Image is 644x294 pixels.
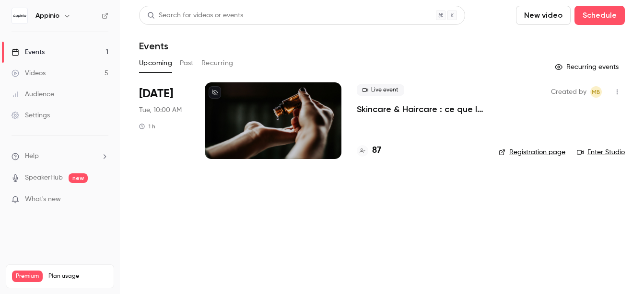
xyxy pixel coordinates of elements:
span: Help [25,151,39,161]
a: Enter Studio [577,147,625,157]
li: help-dropdown-opener [12,151,108,161]
a: 87 [357,144,381,157]
span: MB [592,86,600,98]
span: Margot Bres [590,86,602,98]
button: Upcoming [139,56,172,71]
div: Search for videos or events [147,11,243,21]
h1: Events [139,40,168,52]
span: Created by [551,86,586,98]
button: Past [180,56,194,71]
span: Live event [357,84,404,96]
span: [DATE] [139,86,173,102]
a: SpeakerHub [25,173,63,183]
span: Premium [12,271,43,282]
span: Tue, 10:00 AM [139,105,182,115]
div: Videos [12,68,46,78]
button: Recurring [201,56,234,71]
iframe: Noticeable Trigger [97,195,108,204]
h6: Appinio [35,11,59,21]
button: New video [516,6,571,25]
h4: 87 [372,144,381,157]
div: Sep 9 Tue, 11:00 AM (Europe/Paris) [139,82,189,159]
button: Schedule [574,6,625,25]
button: Recurring events [550,59,625,75]
img: Appinio [12,8,27,23]
div: 1 h [139,123,155,130]
div: Audience [12,90,54,99]
span: new [69,173,88,183]
a: Skincare & Haircare : ce que la Gen Z attend vraiment des marques [357,103,483,115]
div: Settings [12,111,50,120]
span: What's new [25,194,61,204]
span: Plan usage [48,272,108,280]
div: Events [12,47,45,57]
a: Registration page [499,147,565,157]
